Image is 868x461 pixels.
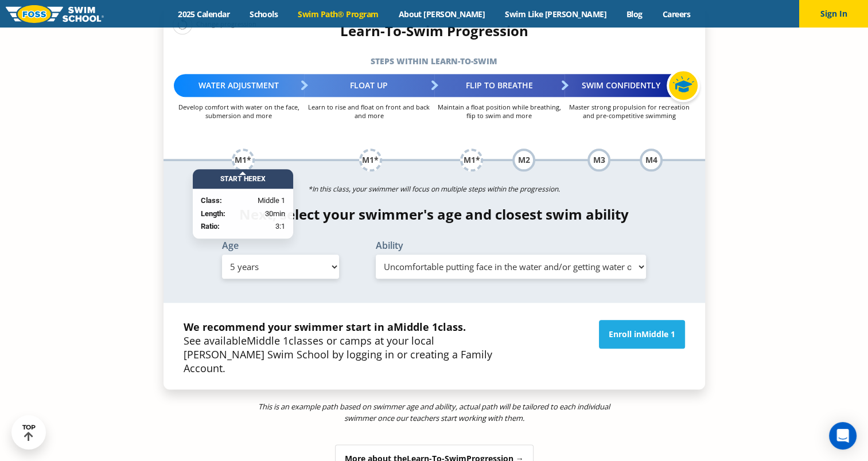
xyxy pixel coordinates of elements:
span: Middle 1 [641,329,675,339]
h4: Learn-To-Swim Progression [164,23,705,39]
span: 3:1 [275,221,285,232]
span: X [261,175,266,183]
strong: We recommend your swimmer start in a class. [184,320,466,334]
p: This is an example path based on swimmer age and ability, actual path will be tailored to each in... [255,401,613,424]
div: M4 [640,149,663,171]
a: 2025 Calendar [168,9,240,19]
h4: Next, select your swimmer's age and closest swim ability [164,206,705,222]
span: Middle 1 [394,320,438,334]
a: Swim Like [PERSON_NAME] [495,9,617,19]
p: Master strong propulsion for recreation and pre-competitive swimming [565,103,695,120]
a: About [PERSON_NAME] [388,9,495,19]
div: TOP [22,424,36,442]
div: Water Adjustment [174,74,304,97]
div: Start Here [193,169,293,189]
a: Enroll inMiddle 1 [599,320,685,349]
div: Flip to Breathe [434,74,565,97]
div: Float Up [304,74,434,97]
label: Age [222,241,339,250]
a: Blog [616,9,652,19]
p: See available classes or camps at your local [PERSON_NAME] Swim School by logging in or creating ... [184,320,514,375]
p: Learn to rise and float on front and back and more [304,103,434,120]
strong: Ratio: [201,222,220,230]
span: Middle 1 [258,195,285,206]
h5: Steps within Learn-to-Swim [164,53,705,69]
p: Develop comfort with water on the face, submersion and more [174,103,304,120]
a: Schools [240,9,288,19]
p: Maintain a float position while breathing, flip to swim and more [434,103,565,120]
a: Careers [652,9,700,19]
span: Middle 1 [247,334,289,347]
a: Swim Path® Program [288,9,388,19]
div: Swim Confidently [565,74,695,97]
div: Open Intercom Messenger [829,422,857,450]
div: M2 [512,149,535,171]
p: *In this class, your swimmer will focus on multiple steps within the progression. [164,181,705,197]
label: Ability [376,241,647,250]
div: M3 [587,149,610,171]
span: 30min [265,208,285,220]
img: FOSS Swim School Logo [6,5,104,23]
strong: Length: [201,209,225,218]
strong: Class: [201,196,222,205]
